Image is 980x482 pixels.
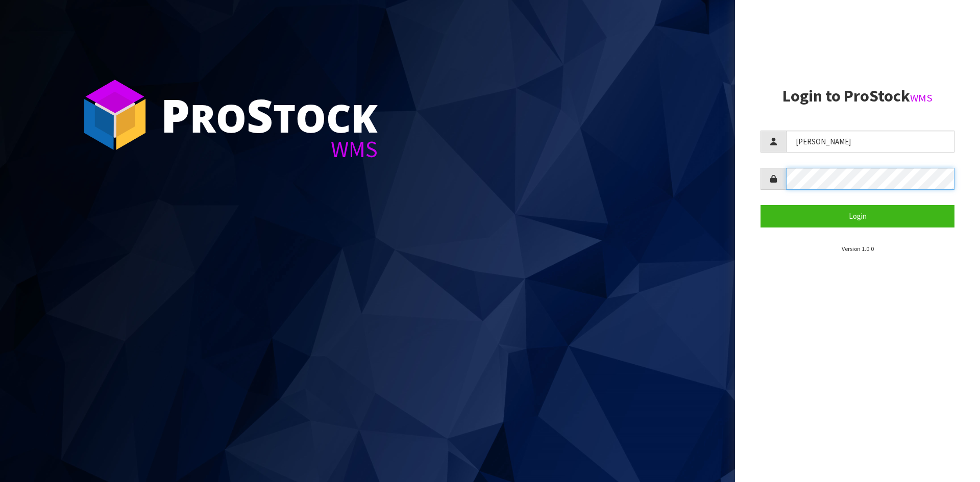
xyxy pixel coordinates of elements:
input: Username [786,131,954,153]
div: ro tock [161,92,378,138]
small: Version 1.0.0 [842,245,874,252]
span: P [161,84,190,146]
img: ProStock Cube [77,77,153,153]
span: S [247,84,273,146]
small: WMS [910,91,933,105]
div: WMS [161,138,378,161]
h2: Login to ProStock [761,87,954,105]
button: Login [761,205,954,227]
